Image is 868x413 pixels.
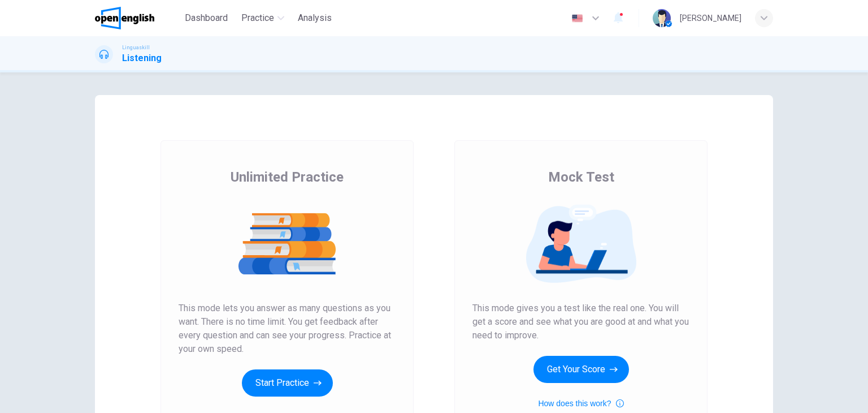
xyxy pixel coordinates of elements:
[538,397,623,410] button: How does this work?
[298,11,332,25] span: Analysis
[122,44,150,51] span: Linguaskill
[180,8,232,28] button: Dashboard
[237,8,289,28] button: Practice
[548,168,614,186] span: Mock Test
[179,302,396,356] span: This mode lets you answer as many questions as you want. There is no time limit. You get feedback...
[570,14,584,23] img: en
[185,11,228,25] span: Dashboard
[231,168,344,186] span: Unlimited Practice
[533,356,629,383] button: Get Your Score
[472,302,689,342] span: This mode gives you a test like the real one. You will get a score and see what you are good at a...
[242,369,333,397] button: Start Practice
[680,11,741,25] div: [PERSON_NAME]
[653,9,671,27] img: Profile picture
[95,7,180,29] a: OpenEnglish logo
[95,7,154,29] img: OpenEnglish logo
[241,11,274,25] span: Practice
[293,8,336,28] button: Analysis
[122,51,162,65] h1: Listening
